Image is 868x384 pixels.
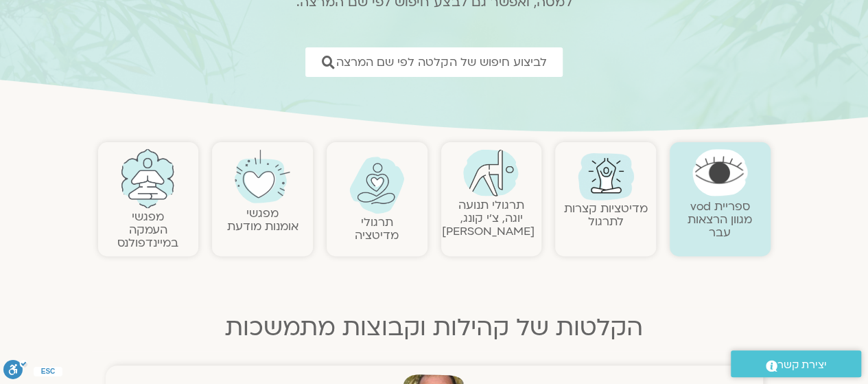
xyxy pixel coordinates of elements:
[442,197,535,239] a: תרגולי תנועהיוגה, צ׳י קונג, [PERSON_NAME]
[336,56,546,69] span: לביצוע חיפוש של הקלטה לפי שם המרצה
[564,201,648,229] a: מדיטציות קצרות לתרגול
[117,209,178,251] a: מפגשיהעמקה במיינדפולנס
[688,199,752,240] a: ספריית vodמגוון הרצאות עבר
[731,350,861,377] a: יצירת קשר
[355,214,399,243] a: תרגולימדיטציה
[227,205,298,234] a: מפגשיאומנות מודעת
[777,356,827,374] span: יצירת קשר
[305,47,563,77] a: לביצוע חיפוש של הקלטה לפי שם המרצה
[98,314,771,341] h2: הקלטות של קהילות וקבוצות מתמשכות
